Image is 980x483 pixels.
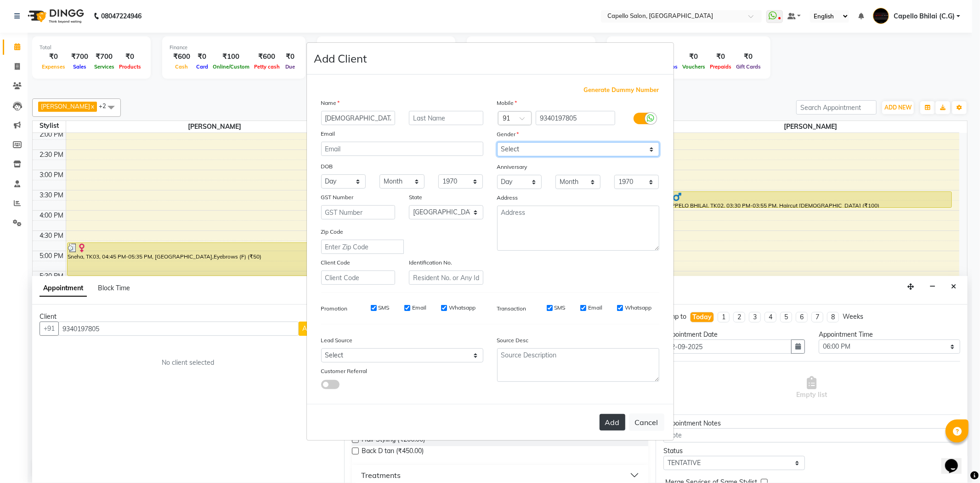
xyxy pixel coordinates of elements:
input: Client Code [321,270,396,285]
label: Whatsapp [449,304,476,312]
button: Add [600,414,625,431]
label: State [409,193,422,201]
label: GST Number [321,193,354,201]
span: Generate Dummy Number [584,86,659,95]
label: Email [588,304,602,312]
h4: Add Client [314,50,367,67]
button: Cancel [629,414,664,431]
input: Mobile [536,111,615,125]
label: Source Desc [497,336,529,345]
label: SMS [555,304,566,312]
label: Whatsapp [625,304,651,312]
label: Identification No. [409,259,452,267]
label: Anniversary [497,163,527,171]
input: Enter Zip Code [321,240,404,254]
input: Resident No. or Any Id [409,270,483,285]
input: Email [321,142,483,156]
label: Gender [497,130,519,138]
label: DOB [321,162,333,171]
label: Client Code [321,259,351,267]
label: Address [497,194,518,202]
label: Email [321,130,335,138]
label: Zip Code [321,228,344,236]
label: Email [412,304,426,312]
label: Customer Referral [321,367,368,375]
label: Transaction [497,305,527,313]
label: Name [321,99,340,107]
label: Lead Source [321,336,353,345]
input: Last Name [409,111,483,125]
label: Mobile [497,99,517,107]
input: First Name [321,111,396,125]
label: Promotion [321,305,348,313]
label: SMS [379,304,390,312]
input: GST Number [321,205,396,219]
